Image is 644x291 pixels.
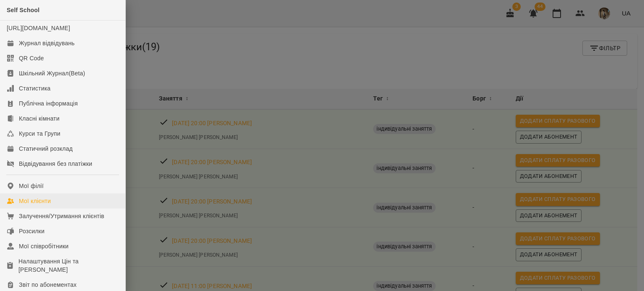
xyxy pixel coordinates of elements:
[19,54,44,62] div: QR Code
[19,69,85,77] div: Шкільний Журнал(Beta)
[7,25,70,31] a: [URL][DOMAIN_NAME]
[19,281,77,289] div: Звіт по абонементах
[19,99,78,108] div: Публічна інформація
[19,144,73,153] div: Статичний розклад
[19,197,51,205] div: Мої клієнти
[19,114,60,123] div: Класні кімнати
[19,242,69,250] div: Мої співробітники
[19,84,51,93] div: Статистика
[19,212,104,220] div: Залучення/Утримання клієнтів
[7,7,39,13] span: Self School
[18,257,119,274] div: Налаштування Цін та [PERSON_NAME]
[19,182,44,190] div: Мої філії
[19,227,44,235] div: Розсилки
[19,39,75,47] div: Журнал відвідувань
[19,160,92,168] div: Відвідування без платіжки
[19,129,60,138] div: Курси та Групи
